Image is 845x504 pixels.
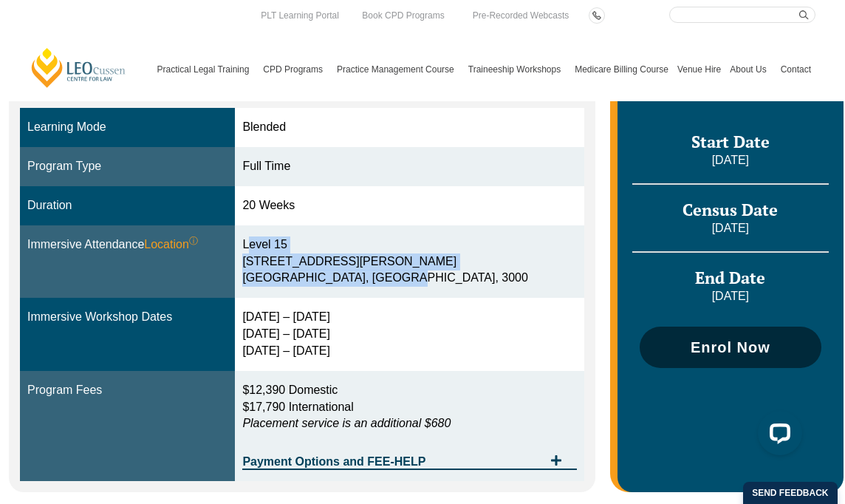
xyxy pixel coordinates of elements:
[242,158,576,175] div: Full Time
[189,236,198,246] sup: ⓘ
[332,38,464,101] a: Practice Management Course
[242,384,338,396] span: $12,390 Domestic
[358,7,448,24] a: Book CPD Programs
[691,340,770,355] span: Enrol Now
[776,38,815,101] a: Contact
[695,267,765,288] span: End Date
[469,7,573,24] a: Pre-Recorded Webcasts
[259,38,332,101] a: CPD Programs
[27,236,227,253] div: Immersive Attendance
[144,236,198,253] span: Location
[242,119,576,136] div: Blended
[257,7,343,24] a: PLT Learning Portal
[746,405,808,467] iframe: LiveChat chat widget
[27,158,227,175] div: Program Type
[632,220,829,236] p: [DATE]
[570,38,673,101] a: Medicare Billing Course
[632,288,829,304] p: [DATE]
[242,417,451,429] em: Placement service is an additional $680
[632,65,829,102] h2: Dates
[153,38,259,101] a: Practical Legal Training
[30,47,128,89] a: [PERSON_NAME] Centre for Law
[725,38,776,101] a: About Us
[632,152,829,168] p: [DATE]
[242,236,576,287] div: Level 15 [STREET_ADDRESS][PERSON_NAME] [GEOGRAPHIC_DATA], [GEOGRAPHIC_DATA], 3000
[242,197,576,214] div: 20 Weeks
[242,456,542,468] span: Payment Options and FEE-HELP
[640,327,821,368] a: Enrol Now
[691,131,770,152] span: Start Date
[673,38,725,101] a: Venue Hire
[27,382,227,399] div: Program Fees
[242,309,576,360] div: [DATE] – [DATE] [DATE] – [DATE] [DATE] – [DATE]
[464,38,570,101] a: Traineeship Workshops
[242,401,353,413] span: $17,790 International
[682,199,778,220] span: Census Date
[27,197,227,214] div: Duration
[27,309,227,326] div: Immersive Workshop Dates
[27,119,227,136] div: Learning Mode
